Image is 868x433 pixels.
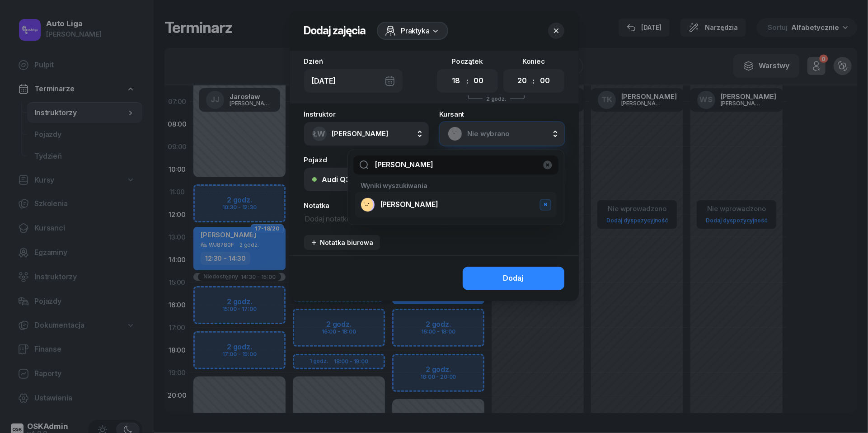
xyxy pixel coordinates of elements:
div: Audi Q3 Sportback [322,176,389,183]
h2: Dodaj zajęcia [304,24,366,38]
button: B [540,199,551,211]
div: B [541,201,549,209]
button: Dodaj [463,267,564,290]
span: [PERSON_NAME] [380,199,438,211]
span: Nie wybrano [468,128,556,140]
span: Wyniki wyszukiwania [361,182,427,189]
span: [PERSON_NAME] [332,129,389,138]
button: Audi Q3 SportbackWB4179X [304,168,564,191]
div: Dodaj [503,273,524,284]
button: ŁW[PERSON_NAME] [304,122,429,146]
div: : [466,75,468,86]
span: Praktyka [401,25,430,36]
span: ŁW [313,130,326,138]
div: : [533,75,535,86]
div: Notatka biurowa [310,239,374,246]
input: Szukaj [353,155,558,174]
button: Notatka biurowa [304,235,380,250]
